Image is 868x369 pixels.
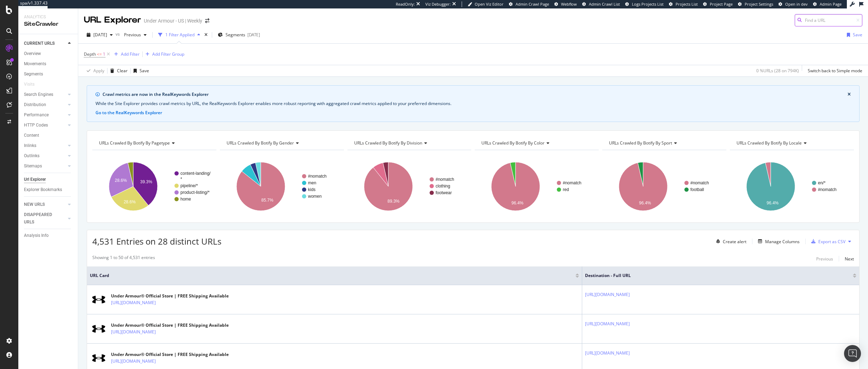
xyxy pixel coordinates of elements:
[730,156,854,217] svg: A chart.
[602,156,726,217] div: A chart.
[96,110,162,116] button: Go to the RealKeywords Explorer
[24,152,39,160] div: Outlinks
[582,1,620,7] a: Admin Crawl List
[90,324,107,333] img: main image
[180,183,198,188] text: pipeline/*
[853,32,862,38] div: Save
[710,1,733,7] span: Project Page
[87,85,860,122] div: info banner
[745,1,773,7] span: Project Settings
[24,20,72,28] div: SiteCrawler
[24,60,46,68] div: Movements
[468,1,504,7] a: Open Viz Editor
[261,198,273,203] text: 85.7%
[778,1,808,7] a: Open in dev
[24,142,66,149] a: Inlinks
[24,60,73,68] a: Movements
[24,81,42,88] a: Visits
[24,211,66,226] a: DISAPPEARED URLS
[92,235,221,247] span: 4,531 Entries on 28 distinct URLs
[625,1,664,7] a: Logs Projects List
[111,299,156,306] a: [URL][DOMAIN_NAME]
[24,162,66,170] a: Sitemaps
[99,140,170,146] span: URLs Crawled By Botify By pagetype
[111,293,229,299] div: Under Armour® Official Store | FREE Shipping Available
[84,14,141,26] div: URL Explorer
[24,152,66,160] a: Outlinks
[480,137,592,149] h4: URLs Crawled By Botify By color
[121,51,140,57] div: Add Filter
[90,272,574,279] span: URL Card
[308,194,322,199] text: women
[24,232,49,239] div: Analysis Info
[425,1,451,7] div: Viz Debugger:
[24,176,73,183] a: Url Explorer
[225,137,338,149] h4: URLs Crawled By Botify By gender
[737,140,802,146] span: URLs Crawled By Botify By locale
[180,190,210,195] text: product-listing/*
[24,81,35,88] div: Visits
[24,111,49,119] div: Performance
[143,50,184,59] button: Add Filter Group
[24,211,60,226] div: DISAPPEARED URLS
[585,291,630,298] a: [URL][DOMAIN_NAME]
[24,186,73,193] a: Explorer Bookmarks
[813,1,842,7] a: Admin Page
[846,90,852,99] button: close banner
[808,236,845,247] button: Export as CSV
[723,239,746,245] div: Create alert
[92,254,155,263] div: Showing 1 to 50 of 4,531 entries
[107,65,128,76] button: Clear
[738,1,773,7] a: Project Settings
[98,137,210,149] h4: URLs Crawled By Botify By pagetype
[24,91,66,98] a: Search Engines
[24,70,43,78] div: Segments
[632,1,664,7] span: Logs Projects List
[121,29,149,41] button: Previous
[475,156,599,217] svg: A chart.
[84,51,96,57] span: Depth
[140,179,152,184] text: 39.3%
[24,186,62,193] div: Explorer Bookmarks
[111,358,156,365] a: [URL][DOMAIN_NAME]
[396,1,415,7] div: ReadOnly:
[609,140,672,146] span: URLs Crawled By Botify By sport
[24,201,66,208] a: NEW URLS
[308,174,327,179] text: #nomatch
[639,201,651,205] text: 96.4%
[180,171,211,176] text: content-landing/
[845,254,854,263] button: Next
[140,68,149,74] div: Save
[308,180,316,185] text: men
[765,239,800,245] div: Manage Columns
[816,254,833,263] button: Previous
[24,50,41,57] div: Overview
[180,197,191,202] text: home
[844,29,862,41] button: Save
[96,100,851,107] div: While the Site Explorer provides crawl metrics by URL, the RealKeywords Explorer enables more rob...
[203,31,209,38] div: times
[755,237,800,246] button: Manage Columns
[24,40,55,47] div: CURRENT URLS
[589,1,620,7] span: Admin Crawl List
[24,176,46,183] div: Url Explorer
[563,187,569,192] text: red
[92,156,216,217] svg: A chart.
[93,32,107,38] span: 2025 Sep. 11th
[820,1,842,7] span: Admin Page
[844,345,861,362] div: Open Intercom Messenger
[585,320,630,327] a: [URL][DOMAIN_NAME]
[90,353,107,363] img: main image
[90,295,107,304] img: main image
[347,156,472,217] div: A chart.
[116,31,121,37] span: vs
[115,178,127,183] text: 28.6%
[84,65,104,76] button: Apply
[24,70,73,78] a: Segments
[144,17,202,24] div: Under Armour - US | Weekly
[585,272,842,279] span: Destination - Full URL
[785,1,808,7] span: Open in dev
[808,68,862,74] div: Switch back to Simple mode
